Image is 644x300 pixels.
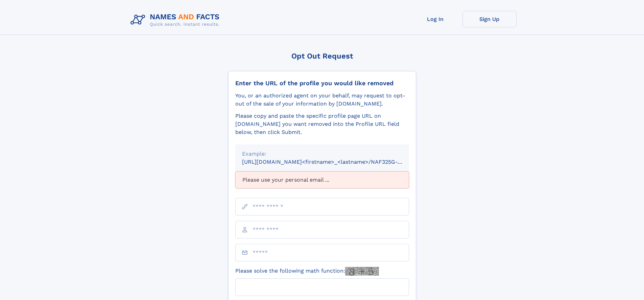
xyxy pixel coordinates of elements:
div: You, or an authorized agent on your behalf, may request to opt-out of the sale of your informatio... [235,92,409,108]
div: Example: [242,150,402,158]
a: Sign Up [462,11,517,27]
div: Please use your personal email ... [235,171,409,188]
label: Please solve the following math function: [235,267,379,276]
div: Enter the URL of the profile you would like removed [235,79,409,87]
div: Please copy and paste the specific profile page URL on [DOMAIN_NAME] you want removed into the Pr... [235,112,409,136]
small: [URL][DOMAIN_NAME]<firstname>_<lastname>/NAF325G-xxxxxxxx [242,159,422,165]
div: Opt Out Request [228,52,416,60]
img: Logo Names and Facts [128,11,225,29]
a: Log In [408,11,462,27]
